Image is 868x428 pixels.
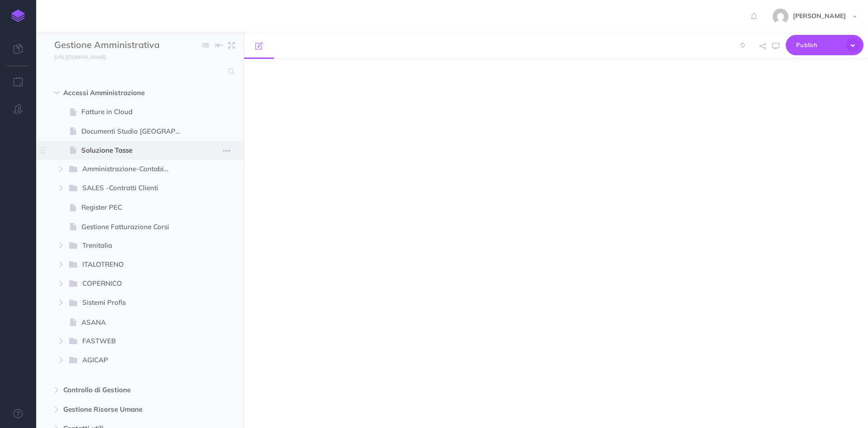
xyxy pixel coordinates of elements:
span: Amministrazione-Contabilità [82,164,177,175]
span: Gestione Risorse Umane [63,404,178,415]
input: Search [54,63,223,80]
small: [URL][DOMAIN_NAME] [54,54,106,60]
span: Fatture in Cloud [81,106,189,117]
span: ASANA [81,317,189,328]
img: 773ddf364f97774a49de44848d81cdba.jpg [773,9,788,24]
span: ITALOTRENO [82,259,176,271]
input: Documentation Name [54,38,160,52]
span: AGICAP [82,355,176,366]
a: [URL][DOMAIN_NAME] [36,52,115,61]
span: Publish [796,38,841,52]
span: FASTWEB [82,336,176,347]
span: Soluzione Tasse [81,145,189,156]
span: Register PEC [81,202,189,213]
span: Documenti Studio [GEOGRAPHIC_DATA] [81,126,189,137]
span: Accessi Amministrazione [63,87,178,98]
span: Gestione Fatturazione Corsi [81,221,189,232]
span: COPERNICO [82,278,176,290]
span: Trenitalia [82,240,176,252]
img: logo-mark.svg [11,10,25,22]
span: SALES -Contratti Clienti [82,183,176,194]
span: [PERSON_NAME] [788,12,850,20]
span: Controllo di Gestione [63,385,178,395]
span: Sistemi Profis [82,297,176,309]
button: Publish [786,35,863,55]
